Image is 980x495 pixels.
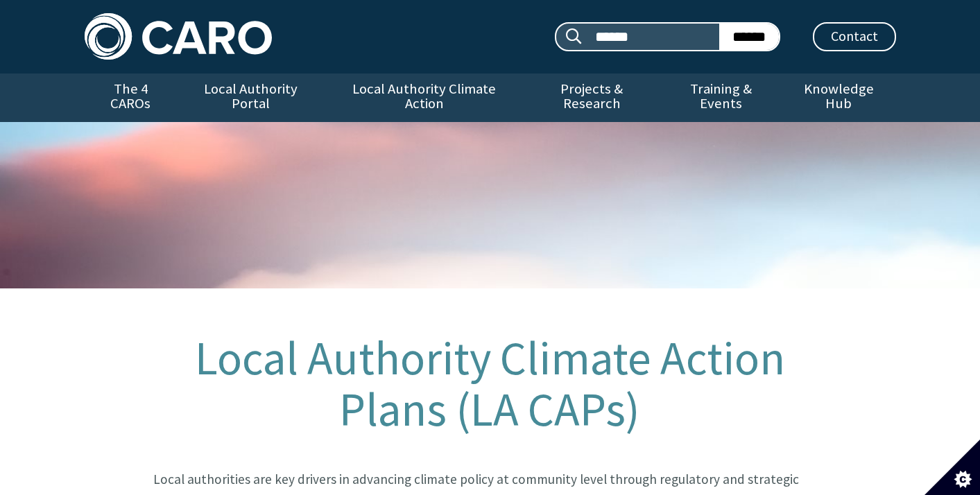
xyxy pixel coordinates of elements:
a: Contact [813,22,896,51]
a: Training & Events [660,73,782,122]
h1: Local Authority Climate Action Plans (LA CAPs) [153,333,826,435]
img: Caro logo [85,13,272,60]
a: Knowledge Hub [782,73,895,122]
a: The 4 CAROs [85,73,177,122]
a: Local Authority Climate Action [325,73,523,122]
a: Local Authority Portal [177,73,325,122]
button: Set cookie preferences [925,440,980,495]
a: Projects & Research [523,73,660,122]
